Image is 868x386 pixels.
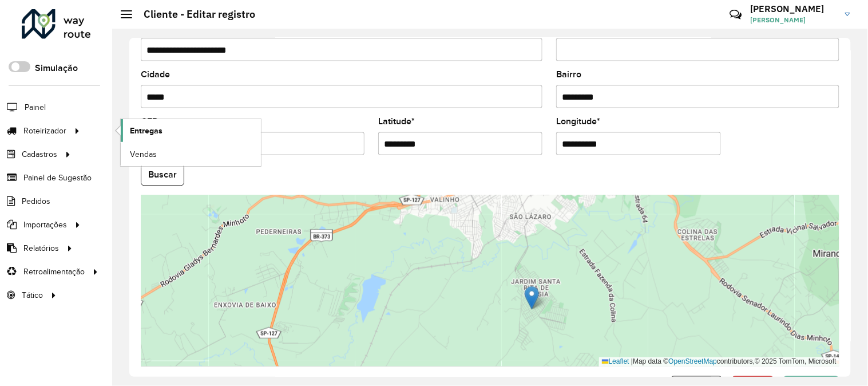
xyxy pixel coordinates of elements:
[751,3,837,14] h3: [PERSON_NAME]
[22,148,57,160] span: Cadastros
[23,219,67,231] span: Importações
[141,115,158,128] label: CEP
[141,68,170,81] label: Cidade
[130,125,162,137] span: Entregas
[141,164,184,186] button: Buscar
[556,68,581,81] label: Bairro
[23,266,85,278] span: Retroalimentação
[25,101,46,113] span: Painel
[121,143,261,166] a: Vendas
[23,242,59,254] span: Relatórios
[132,8,255,21] h2: Cliente - Editar registro
[599,357,839,367] div: Map data © contributors,© 2025 TomTom, Microsoft
[23,172,92,184] span: Painel de Sugestão
[130,148,157,160] span: Vendas
[556,115,600,128] label: Longitude
[723,2,748,27] a: Contato Rápido
[378,115,415,128] label: Latitude
[121,119,261,142] a: Entregas
[22,289,43,301] span: Tático
[22,195,50,207] span: Pedidos
[751,15,837,25] span: [PERSON_NAME]
[669,358,718,366] a: OpenStreetMap
[23,125,66,137] span: Roteirizador
[525,286,539,310] img: Marker
[35,61,78,75] label: Simulação
[631,358,633,366] span: |
[602,358,629,366] a: Leaflet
